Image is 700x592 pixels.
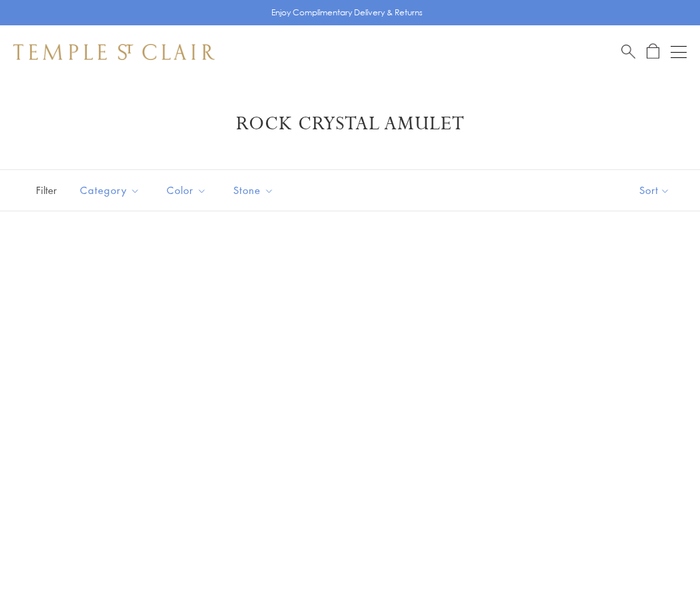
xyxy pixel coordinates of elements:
[647,43,659,60] a: Open Shopping Bag
[157,175,217,205] button: Color
[73,182,150,199] span: Category
[621,43,635,60] a: Search
[33,112,667,136] h1: Rock Crystal Amulet
[227,182,284,199] span: Stone
[223,175,284,205] button: Stone
[70,175,150,205] button: Category
[160,182,217,199] span: Color
[13,44,215,60] img: Temple St. Clair
[671,44,687,60] button: Open navigation
[609,170,700,211] button: Show sort by
[271,6,423,19] p: Enjoy Complimentary Delivery & Returns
